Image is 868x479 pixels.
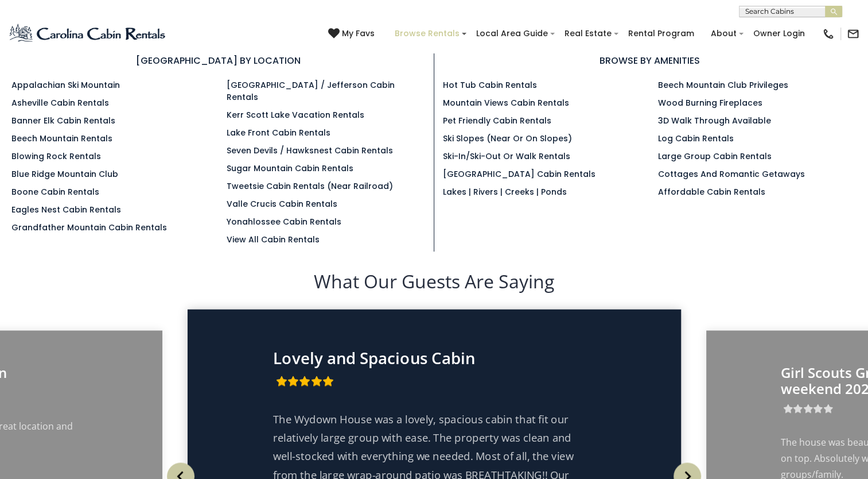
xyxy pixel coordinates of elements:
[328,28,377,40] a: My Favs
[658,168,805,180] a: Cottages and Romantic Getaways
[273,349,595,368] p: Lovely and Spacious Cabin
[559,25,617,43] a: Real Estate
[658,97,762,109] a: Wood Burning Fireplaces
[443,133,572,144] a: Ski Slopes (Near or On Slopes)
[822,28,835,40] img: phone-regular-black.png
[11,204,121,215] a: Eagles Nest Cabin Rentals
[847,28,859,40] img: mail-regular-black.png
[748,25,811,43] a: Owner Login
[622,25,700,43] a: Rental Program
[9,22,168,45] img: Blue-2.png
[227,234,320,245] a: View All Cabin Rentals
[658,79,788,91] a: Beech Mountain Club Privileges
[443,186,567,198] a: Lakes | Rivers | Creeks | Ponds
[227,180,393,192] a: Tweetsie Cabin Rentals (Near Railroad)
[11,222,167,233] a: Grandfather Mountain Cabin Rentals
[11,115,115,126] a: Banner Elk Cabin Rentals
[11,97,109,109] a: Asheville Cabin Rentals
[705,25,742,43] a: About
[443,168,595,180] a: [GEOGRAPHIC_DATA] Cabin Rentals
[443,53,857,68] h3: BROWSE BY AMENITIES
[11,150,101,162] a: Blowing Rock Rentals
[227,109,364,121] a: Kerr Scott Lake Vacation Rentals
[11,133,112,144] a: Beech Mountain Rentals
[658,133,734,144] a: Log Cabin Rentals
[227,216,341,227] a: Yonahlossee Cabin Rentals
[342,28,375,40] span: My Favs
[658,115,771,126] a: 3D Walk Through Available
[227,79,395,103] a: [GEOGRAPHIC_DATA] / Jefferson Cabin Rentals
[227,163,353,174] a: Sugar Mountain Cabin Rentals
[658,150,772,162] a: Large Group Cabin Rentals
[227,127,330,138] a: Lake Front Cabin Rentals
[658,186,765,198] a: Affordable Cabin Rentals
[11,168,118,180] a: Blue Ridge Mountain Club
[443,150,570,162] a: Ski-in/Ski-Out or Walk Rentals
[11,79,120,91] a: Appalachian Ski Mountain
[443,97,569,109] a: Mountain Views Cabin Rentals
[443,79,537,91] a: Hot Tub Cabin Rentals
[389,25,465,43] a: Browse Rentals
[227,198,337,210] a: Valle Crucis Cabin Rentals
[227,145,393,156] a: Seven Devils / Hawksnest Cabin Rentals
[29,268,839,295] h2: What Our Guests Are Saying
[470,25,554,43] a: Local Area Guide
[11,53,425,68] h3: [GEOGRAPHIC_DATA] BY LOCATION
[443,115,551,126] a: Pet Friendly Cabin Rentals
[11,186,99,198] a: Boone Cabin Rentals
